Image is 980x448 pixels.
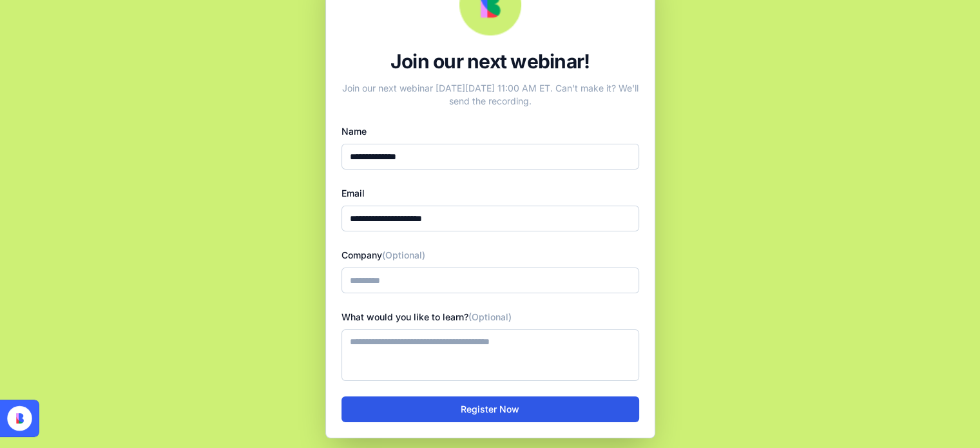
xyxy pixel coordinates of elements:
span: (Optional) [382,249,425,260]
div: Join our next webinar [DATE][DATE] 11:00 AM ET. Can't make it? We'll send the recording. [341,77,639,108]
div: Join our next webinar! [341,50,639,73]
label: Company [341,249,425,260]
label: Email [341,188,365,199]
label: What would you like to learn? [341,311,512,322]
span: (Optional) [468,311,512,322]
button: Register Now [341,396,639,422]
label: Name [341,126,367,137]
